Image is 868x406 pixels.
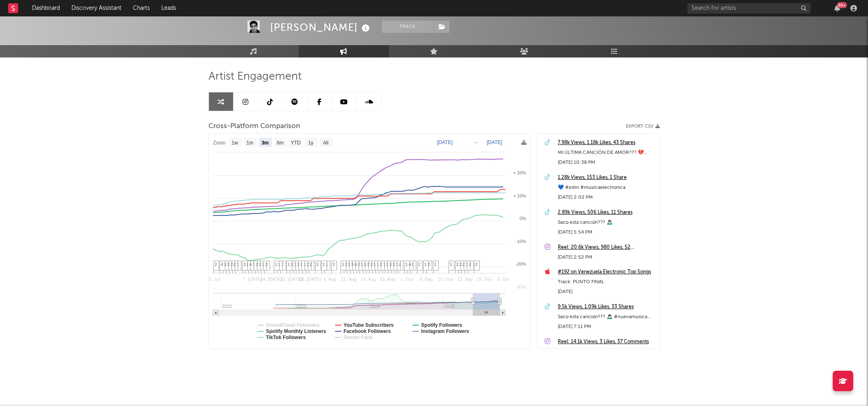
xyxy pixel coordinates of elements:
[475,262,478,267] span: 2
[513,170,526,175] text: + 20%
[520,216,526,221] text: 0%
[558,312,655,322] div: Saco esta canción??? 🙇🏻‍♂️ #nuevamusica #mariosantander
[323,262,325,267] span: 1
[558,227,655,237] div: [DATE] 5:54 PM
[393,262,395,267] span: 2
[260,277,282,282] text: 14. [DATE]
[558,148,655,158] div: MI ÚLTIMA CANCIÓN DE AMOR??? 💔 #nuevamusica #mariosantander #fyp #sesionmundial
[344,335,373,340] text: Deezer Fans
[344,322,394,328] text: YouTube Subscribers
[424,262,427,267] span: 1
[262,262,265,267] span: 1
[382,21,433,33] button: Track
[208,72,302,82] span: Artist Engagement
[231,140,238,146] text: 1w
[687,3,811,14] input: Search for artists
[291,140,300,146] text: YTD
[304,262,306,267] span: 1
[344,328,391,334] text: Facebook Followers
[294,262,297,267] span: 1
[308,140,313,146] text: 1y
[558,243,655,252] div: Reel: 20.6k Views, 980 Likes, 52 Comments
[558,277,655,287] div: Track: PUNTO FINAL
[386,262,389,267] span: 1
[558,337,655,347] a: Reel: 14.1k Views, 3 Likes, 37 Comments
[371,262,373,267] span: 2
[243,277,262,282] text: 7. [DATE]
[277,140,284,146] text: 6m
[266,328,326,334] text: Spotify Monthly Listeners
[380,277,395,282] text: 25. Aug
[383,262,386,267] span: 1
[558,347,655,357] div: [DATE] 10:52 AM
[341,277,356,282] text: 11. Aug
[261,140,268,146] text: 3m
[558,183,655,193] div: 💙 #edm #musicaelectronica
[342,262,344,267] span: 1
[291,262,293,267] span: 3
[460,262,462,267] span: 2
[266,262,268,267] span: 2
[361,262,363,267] span: 1
[326,262,328,267] span: 1
[266,335,306,340] text: TikTok Followers
[428,262,430,267] span: 2
[364,262,366,267] span: 3
[380,262,382,267] span: 2
[558,173,655,183] a: 1.28k Views, 153 Likes, 1 Share
[834,5,840,11] button: 99+
[355,262,357,267] span: 4
[316,262,319,267] span: 2
[515,284,526,289] text: -30%
[246,140,253,146] text: 1m
[437,277,453,282] text: 15. Sep
[558,267,655,277] a: #192 on Venezuela Electronic Top Songs
[237,262,239,267] span: 1
[456,262,459,267] span: 2
[323,277,336,282] text: 4. Aug
[227,262,230,267] span: 2
[558,208,655,218] a: 2.89k Views, 506 Likes, 11 Shares
[310,262,312,267] span: 2
[288,262,290,267] span: 1
[457,277,472,282] text: 22. Sep
[405,262,408,267] span: 1
[486,140,502,145] text: [DATE]
[213,140,226,146] text: Zoom
[558,138,655,148] a: 7.98k Views, 1.18k Likes, 43 Shares
[473,140,478,145] text: →
[558,193,655,202] div: [DATE] 2:02 PM
[558,158,655,167] div: [DATE] 10:38 PM
[259,262,261,267] span: 3
[437,140,452,145] text: [DATE]
[558,218,655,227] div: Saco esta canción??? 🙇🏻‍♂️
[332,262,335,267] span: 3
[323,140,328,146] text: All
[515,239,526,244] text: -10%
[399,262,401,267] span: 2
[558,287,655,297] div: [DATE]
[345,262,348,267] span: 2
[558,252,655,262] div: [DATE] 2:52 PM
[400,277,413,282] text: 1. Sep
[515,261,526,266] text: -20%
[297,262,300,267] span: 3
[396,262,399,267] span: 1
[300,262,303,267] span: 1
[215,262,217,267] span: 2
[513,193,526,198] text: + 10%
[463,262,465,267] span: 2
[224,262,227,267] span: 3
[221,262,223,267] span: 4
[421,328,469,334] text: Instagram Followers
[246,262,249,267] span: 1
[253,262,255,267] span: 1
[348,262,350,267] span: 1
[234,262,236,267] span: 2
[409,262,411,267] span: 4
[208,122,300,131] span: Cross-Platform Comparison
[231,262,233,267] span: 2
